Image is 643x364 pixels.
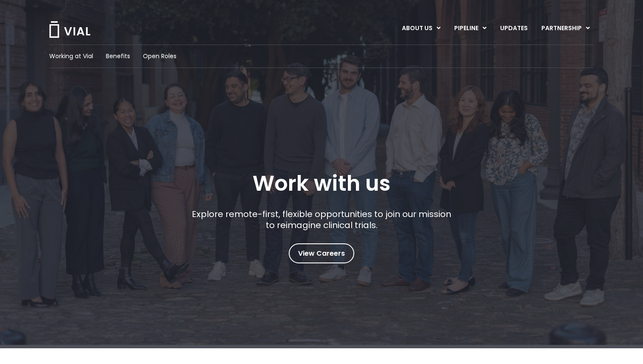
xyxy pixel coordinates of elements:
a: PIPELINEMenu Toggle [447,21,493,36]
a: UPDATES [493,21,534,36]
img: Vial Logo [48,21,91,38]
a: View Careers [289,243,354,263]
a: Open Roles [143,52,176,61]
a: ABOUT USMenu Toggle [395,21,447,36]
a: PARTNERSHIPMenu Toggle [535,21,597,36]
a: Benefits [106,52,130,61]
a: Working at Vial [49,52,93,61]
span: View Careers [298,248,345,259]
p: Explore remote-first, flexible opportunities to join our mission to reimagine clinical trials. [189,209,455,231]
h1: Work with us [253,171,390,196]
